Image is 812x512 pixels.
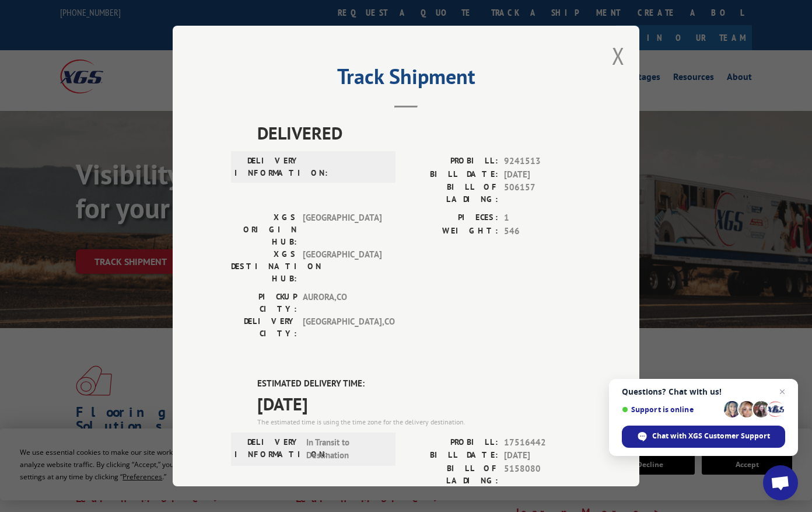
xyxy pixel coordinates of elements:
label: PROBILL: [406,155,498,168]
span: 5158080 [504,462,581,486]
span: 506157 [504,181,581,206]
label: PICKUP CITY: [231,291,297,315]
label: DELIVERY INFORMATION: [235,155,300,179]
label: BILL DATE: [406,449,498,462]
span: 17516442 [504,436,581,449]
span: Chat with XGS Customer Support [622,426,785,448]
span: [GEOGRAPHIC_DATA] [303,211,381,248]
span: [DATE] [504,449,581,462]
label: PIECES: [406,211,498,225]
span: [GEOGRAPHIC_DATA] , CO [303,315,381,340]
label: BILL OF LADING: [406,462,498,486]
span: Questions? Chat with us! [622,387,785,396]
label: BILL DATE: [406,168,498,181]
span: AURORA , CO [303,291,381,315]
button: Close modal [612,40,625,71]
a: Open chat [763,465,798,500]
label: WEIGHT: [406,224,498,238]
label: DELIVERY CITY: [231,315,297,340]
label: XGS ORIGIN HUB: [231,211,297,248]
label: ESTIMATED DELIVERY TIME: [257,377,581,391]
span: Support is online [622,405,720,414]
label: XGS DESTINATION HUB: [231,248,297,285]
label: DELIVERY INFORMATION: [235,436,300,462]
h2: Track Shipment [231,68,581,90]
span: [DATE] [504,168,581,181]
span: [DATE] [257,390,581,416]
label: PROBILL: [406,436,498,449]
span: DELIVERED [257,120,581,146]
div: The estimated time is using the time zone for the delivery destination. [257,416,581,427]
span: 1 [504,211,581,225]
label: BILL OF LADING: [406,181,498,206]
span: 9241513 [504,155,581,168]
span: 546 [504,224,581,238]
span: Chat with XGS Customer Support [652,431,770,441]
span: In Transit to Destination [306,436,385,462]
span: [GEOGRAPHIC_DATA] [303,248,381,285]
